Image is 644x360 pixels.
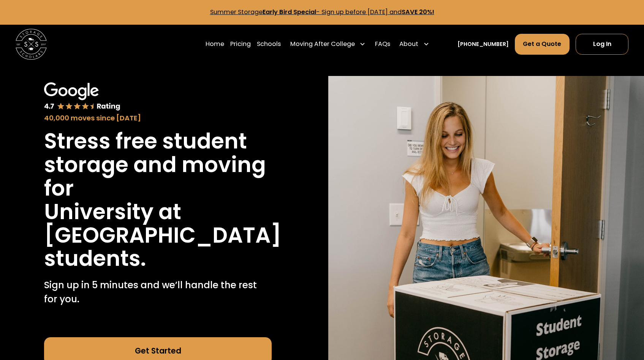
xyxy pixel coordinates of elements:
[230,33,251,55] a: Pricing
[44,82,120,112] img: Google 4.7 star rating
[457,40,509,48] a: [PHONE_NUMBER]
[576,34,628,55] a: Log In
[44,200,282,247] h1: University at [GEOGRAPHIC_DATA]
[402,8,434,16] strong: SAVE 20%!
[44,129,271,200] h1: Stress free student storage and moving for
[257,33,281,55] a: Schools
[287,33,369,55] div: Moving After College
[290,39,355,49] div: Moving After College
[210,8,434,16] a: Summer StorageEarly Bird Special- Sign up before [DATE] andSAVE 20%!
[16,29,47,60] img: Storage Scholars main logo
[515,34,570,55] a: Get a Quote
[375,33,390,55] a: FAQs
[44,113,271,123] div: 40,000 moves since [DATE]
[396,33,432,55] div: About
[44,278,271,306] p: Sign up in 5 minutes and we’ll handle the rest for you.
[399,39,418,49] div: About
[44,247,146,270] h1: students.
[263,8,316,16] strong: Early Bird Special
[206,33,224,55] a: Home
